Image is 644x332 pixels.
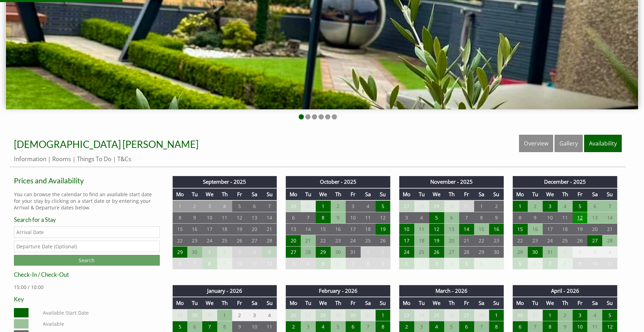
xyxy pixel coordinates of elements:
[429,258,444,269] td: 3
[587,258,602,269] td: 10
[558,188,573,200] th: Th
[399,223,414,235] td: 10
[399,235,414,246] td: 17
[602,212,617,223] td: 14
[444,188,459,200] th: Th
[459,258,474,269] td: 5
[474,309,489,321] td: 28
[77,155,111,163] a: Things To Do
[429,223,444,235] td: 12
[14,296,160,302] h3: Key
[316,258,331,269] td: 5
[558,200,573,212] td: 4
[286,297,301,309] th: Mo
[217,309,232,321] td: 1
[429,297,444,309] th: We
[399,285,504,297] th: March - 2026
[474,200,489,212] td: 1
[316,297,331,309] th: We
[286,188,301,200] th: Mo
[602,309,617,321] td: 5
[301,235,316,246] td: 21
[202,309,217,321] td: 31
[584,135,622,152] a: Availability
[316,188,331,200] th: We
[247,246,262,258] td: 4
[286,235,301,246] td: 20
[232,188,247,200] th: Fr
[331,297,346,309] th: Th
[444,258,459,269] td: 4
[558,246,573,258] td: 1
[558,223,573,235] td: 18
[202,200,217,212] td: 3
[376,200,391,212] td: 5
[232,246,247,258] td: 3
[202,297,217,309] th: We
[361,258,376,269] td: 8
[286,246,301,258] td: 27
[202,212,217,223] td: 10
[587,200,602,212] td: 6
[346,223,361,235] td: 17
[361,188,376,200] th: Sa
[14,271,160,278] h3: Check-In / Check-Out
[489,297,504,309] th: Su
[286,285,391,297] th: February - 2026
[429,200,444,212] td: 29
[414,200,429,212] td: 28
[376,297,391,309] th: Su
[543,200,558,212] td: 3
[543,258,558,269] td: 7
[301,223,316,235] td: 14
[399,309,414,321] td: 23
[414,246,429,258] td: 25
[587,212,602,223] td: 13
[14,138,198,150] a: [DEMOGRAPHIC_DATA] [PERSON_NAME]
[573,258,588,269] td: 9
[543,246,558,258] td: 31
[543,188,558,200] th: We
[331,200,346,212] td: 2
[444,309,459,321] td: 26
[558,258,573,269] td: 8
[429,246,444,258] td: 26
[587,188,602,200] th: Sa
[459,188,474,200] th: Fr
[555,135,583,152] a: Gallery
[14,284,160,290] p: 15:00 / 10:00
[602,246,617,258] td: 4
[573,212,588,223] td: 12
[399,297,414,309] th: Mo
[202,246,217,258] td: 1
[528,188,543,200] th: Tu
[14,176,160,185] a: Prices and Availability
[528,223,543,235] td: 16
[262,309,277,321] td: 4
[376,258,391,269] td: 9
[361,223,376,235] td: 18
[489,258,504,269] td: 7
[587,246,602,258] td: 3
[459,223,474,235] td: 14
[247,309,262,321] td: 3
[489,235,504,246] td: 23
[444,297,459,309] th: Th
[513,212,528,223] td: 8
[247,212,262,223] td: 13
[528,235,543,246] td: 23
[474,297,489,309] th: Sa
[331,309,346,321] td: 29
[376,235,391,246] td: 26
[573,200,588,212] td: 5
[414,258,429,269] td: 2
[459,200,474,212] td: 31
[172,258,187,269] td: 6
[602,297,617,309] th: Su
[14,241,160,252] input: Departure Date (Optional)
[247,297,262,309] th: Sa
[414,235,429,246] td: 18
[513,235,528,246] td: 22
[172,200,187,212] td: 1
